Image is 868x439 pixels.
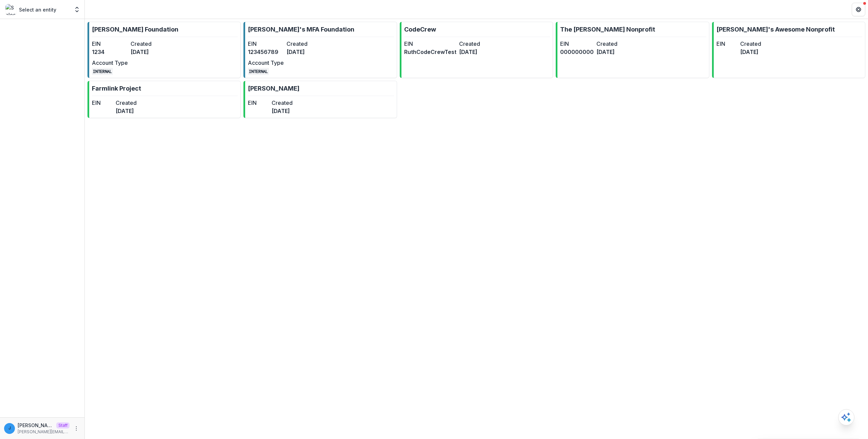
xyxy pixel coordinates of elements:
[248,40,284,48] dt: EIN
[248,48,284,56] dd: 123456789
[560,25,655,34] p: The [PERSON_NAME] Nonprofit
[248,59,284,67] dt: Account Type
[404,48,456,56] dd: RuthCodeCrewTest
[18,422,54,429] p: [PERSON_NAME][EMAIL_ADDRESS][DOMAIN_NAME]
[8,426,11,431] div: jonah@trytemelio.com
[740,40,761,48] dt: Created
[116,99,137,107] dt: Created
[92,59,128,67] dt: Account Type
[712,22,865,78] a: [PERSON_NAME]'s Awesome NonprofitEINCreated[DATE]
[92,99,113,107] dt: EIN
[287,48,322,56] dd: [DATE]
[248,84,299,93] p: [PERSON_NAME]
[248,25,354,34] p: [PERSON_NAME]'s MFA Foundation
[272,99,293,107] dt: Created
[248,68,269,75] code: INTERNAL
[72,424,80,433] button: More
[92,48,128,56] dd: 1234
[400,22,553,78] a: CodeCrewEINRuthCodeCrewTestCreated[DATE]
[18,429,70,435] p: [PERSON_NAME][EMAIL_ADDRESS][DOMAIN_NAME]
[131,48,166,56] dd: [DATE]
[560,40,594,48] dt: EIN
[243,22,397,78] a: [PERSON_NAME]'s MFA FoundationEIN123456789Created[DATE]Account TypeINTERNAL
[272,107,293,115] dd: [DATE]
[716,40,737,48] dt: EIN
[87,22,241,78] a: [PERSON_NAME] FoundationEIN1234Created[DATE]Account TypeINTERNAL
[19,6,56,13] p: Select an entity
[92,25,178,34] p: [PERSON_NAME] Foundation
[838,409,854,425] button: Open AI Assistant
[740,48,761,56] dd: [DATE]
[287,40,322,48] dt: Created
[248,99,269,107] dt: EIN
[404,25,436,34] p: CodeCrew
[5,4,16,15] img: Select an entity
[56,422,70,428] p: Staff
[243,81,397,118] a: [PERSON_NAME]EINCreated[DATE]
[560,48,594,56] dd: 000000000
[556,22,709,78] a: The [PERSON_NAME] NonprofitEIN000000000Created[DATE]
[131,40,166,48] dt: Created
[92,84,141,93] p: Farmlink Project
[116,107,137,115] dd: [DATE]
[716,25,835,34] p: [PERSON_NAME]'s Awesome Nonprofit
[596,40,630,48] dt: Created
[459,40,511,48] dt: Created
[459,48,511,56] dd: [DATE]
[87,81,241,118] a: Farmlink ProjectEINCreated[DATE]
[92,68,113,75] code: INTERNAL
[852,3,865,16] button: Get Help
[72,3,82,16] button: Open entity switcher
[596,48,630,56] dd: [DATE]
[404,40,456,48] dt: EIN
[92,40,128,48] dt: EIN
